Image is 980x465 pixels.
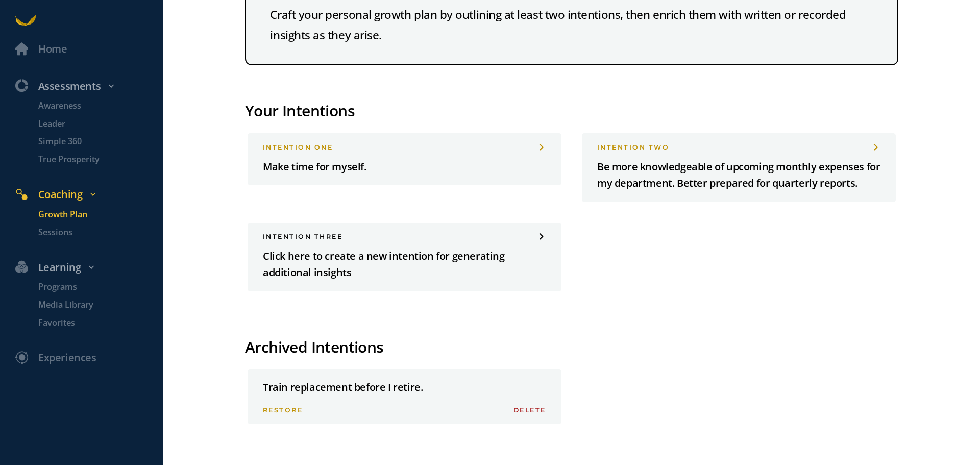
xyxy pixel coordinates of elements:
[23,316,163,329] a: Favorites
[248,223,561,291] a: INTENTION threeClick here to create a new intention for generating additional insights
[8,259,168,276] div: Learning
[263,406,303,414] span: restore
[23,153,163,166] a: True Prosperity
[38,208,161,221] p: Growth Plan
[8,186,168,203] div: Coaching
[38,299,161,311] p: Media Library
[513,406,546,414] span: delete
[38,135,161,148] p: Simple 360
[38,153,161,166] p: True Prosperity
[38,117,161,130] p: Leader
[23,281,163,293] a: Programs
[582,133,896,202] a: INTENTION twoBe more knowledgeable of upcoming monthly expenses for my department. Better prepare...
[245,335,898,359] div: Archived Intentions
[597,159,880,192] p: Be more knowledgeable of upcoming monthly expenses for my department. Better prepared for quarter...
[263,233,546,240] div: INTENTION three
[23,208,163,221] a: Growth Plan
[38,41,67,58] div: Home
[38,350,96,366] div: Experiences
[23,135,163,148] a: Simple 360
[263,143,546,151] div: INTENTION one
[245,99,898,123] div: Your Intentions
[263,159,546,176] p: Make time for myself.
[8,78,168,95] div: Assessments
[38,281,161,293] p: Programs
[23,299,163,311] a: Media Library
[263,248,546,281] p: Click here to create a new intention for generating additional insights
[23,117,163,130] a: Leader
[38,226,161,239] p: Sessions
[248,133,561,186] a: INTENTION oneMake time for myself.
[23,226,163,239] a: Sessions
[38,100,161,112] p: Awareness
[263,379,546,396] p: Train replacement before I retire.
[23,100,163,112] a: Awareness
[38,316,161,329] p: Favorites
[597,143,880,151] div: INTENTION two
